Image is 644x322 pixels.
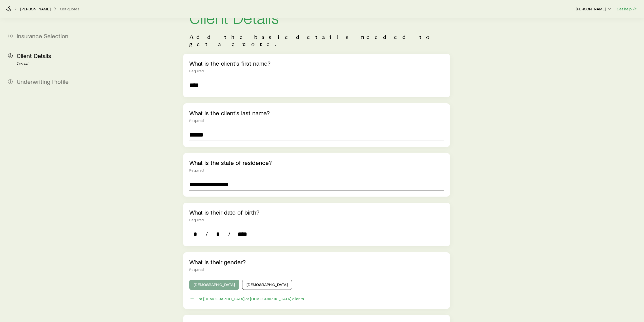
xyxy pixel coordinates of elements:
span: / [226,231,232,238]
p: Add the basic details needed to get a quote. [189,33,444,48]
button: [PERSON_NAME] [575,6,612,12]
p: [PERSON_NAME] [20,6,51,11]
span: 3 [8,79,13,84]
p: Current [17,62,159,66]
p: [PERSON_NAME] [576,6,612,11]
span: / [203,231,210,238]
p: What is the client's last name? [189,109,444,117]
p: What is the state of residence? [189,159,444,166]
p: What is their gender? [189,258,444,266]
span: Underwriting Profile [17,78,69,85]
div: For [DEMOGRAPHIC_DATA] or [DEMOGRAPHIC_DATA] clients [197,296,304,301]
span: 1 [8,34,13,38]
div: Required [189,168,444,172]
button: For [DEMOGRAPHIC_DATA] or [DEMOGRAPHIC_DATA] clients [189,296,304,302]
button: [DEMOGRAPHIC_DATA] [242,280,292,290]
button: [DEMOGRAPHIC_DATA] [189,280,239,290]
p: What is their date of birth? [189,209,444,216]
div: Required [189,218,444,222]
span: Client Details [17,52,51,59]
div: Required [189,69,444,73]
div: Required [189,268,444,272]
button: Get help [616,6,638,12]
span: 2 [8,53,13,58]
button: Get quotes [60,7,80,11]
div: Required [189,119,444,123]
h1: Client Details [189,9,444,25]
p: What is the client's first name? [189,60,444,67]
span: Insurance Selection [17,32,68,40]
